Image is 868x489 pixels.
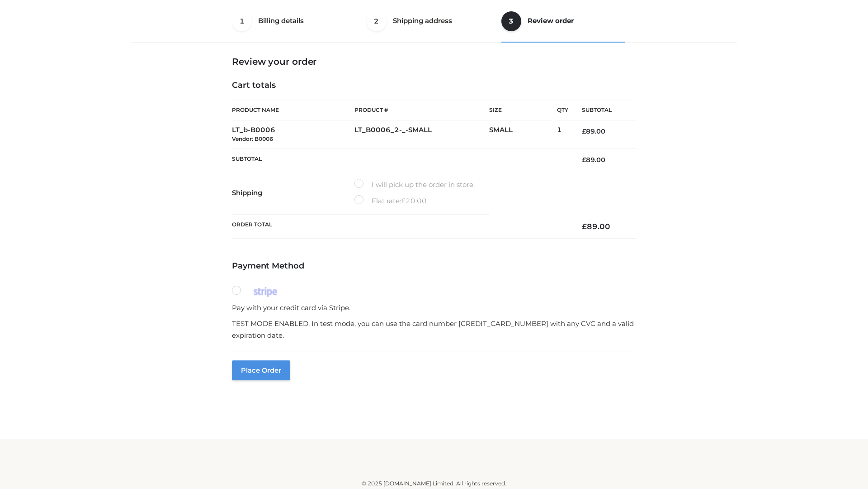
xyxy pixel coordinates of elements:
h3: Review your order [232,56,636,67]
label: Flat rate: [354,195,427,207]
bdi: 89.00 [582,222,610,231]
div: © 2025 [DOMAIN_NAME] Limited. All rights reserved. [134,479,734,488]
span: £ [401,197,406,205]
bdi: 89.00 [582,156,605,164]
bdi: 89.00 [582,127,605,135]
td: 1 [557,120,568,149]
th: Subtotal [568,100,636,120]
td: SMALL [489,120,557,149]
th: Product Name [232,100,354,120]
h4: Cart totals [232,81,636,91]
th: Qty [557,100,568,120]
button: Place order [232,360,290,380]
td: LT_B0006_2-_-SMALL [354,120,489,149]
th: Order Total [232,215,568,239]
p: Pay with your credit card via Stripe. [232,302,636,314]
th: Subtotal [232,149,568,171]
span: £ [582,156,586,164]
th: Shipping [232,171,354,215]
th: Product # [354,100,489,120]
p: TEST MODE ENABLED. In test mode, you can use the card number [CREDIT_CARD_NUMBER] with any CVC an... [232,318,636,341]
label: I will pick up the order in store. [354,179,475,191]
bdi: 20.00 [401,197,427,205]
th: Size [489,100,552,120]
span: £ [582,127,586,135]
small: Vendor: B0006 [232,135,273,142]
h4: Payment Method [232,261,636,271]
td: LT_b-B0006 [232,120,354,149]
span: £ [582,222,587,231]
